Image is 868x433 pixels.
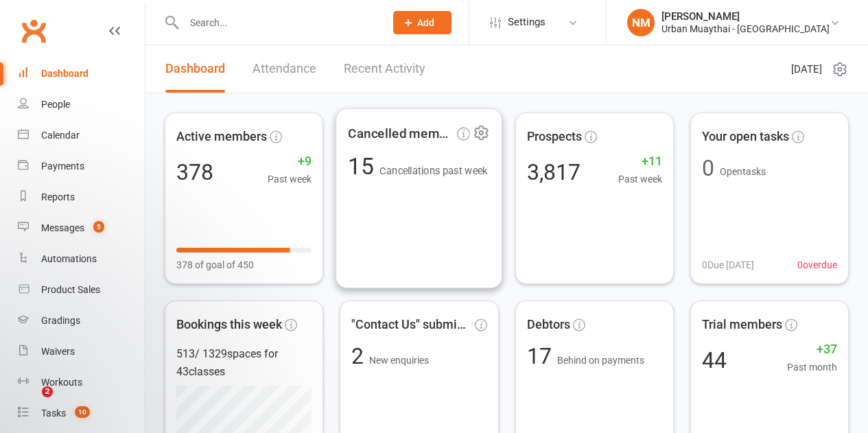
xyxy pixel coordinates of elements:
span: Prospects [527,127,582,147]
span: 0 Due [DATE] [702,257,754,272]
button: Add [393,11,451,34]
a: People [18,89,145,120]
div: Tasks [41,408,66,419]
div: Payments [41,161,84,172]
span: Past week [268,172,312,187]
div: NM [627,9,655,36]
input: Search... [180,13,375,32]
span: +9 [268,152,312,172]
span: New enquiries [369,355,429,366]
div: Dashboard [41,68,89,79]
span: 10 [75,406,90,418]
span: Add [417,17,434,28]
a: Recent Activity [344,45,425,93]
span: [DATE] [791,61,822,78]
a: Attendance [253,45,316,93]
span: 0 overdue [797,257,837,272]
div: People [41,99,70,110]
a: Tasks 10 [18,398,145,429]
span: 15 [348,153,379,180]
span: Past week [618,172,662,187]
span: Cancellations past week [380,165,489,177]
span: Your open tasks [702,127,789,147]
div: Calendar [41,130,80,141]
span: 2 [351,343,369,369]
span: Settings [508,7,546,38]
a: Dashboard [165,45,225,93]
span: +11 [618,152,662,172]
iframe: Intercom notifications message [10,181,285,396]
span: +37 [787,340,837,360]
div: [PERSON_NAME] [661,10,830,23]
span: 2 [42,386,53,397]
span: Active members [176,127,267,147]
iframe: Intercom live chat [14,386,47,419]
a: Dashboard [18,58,145,89]
span: 17 [527,343,557,369]
div: 378 [176,161,213,183]
span: Past month [787,360,837,375]
a: Clubworx [16,14,51,48]
a: Calendar [18,120,145,151]
a: Payments [18,151,145,182]
div: Urban Muaythai - [GEOGRAPHIC_DATA] [661,23,830,35]
span: Trial members [702,315,782,335]
div: 3,817 [527,161,580,183]
span: Cancelled members [348,123,454,143]
span: "Contact Us" submissions [351,315,471,335]
span: Open tasks [720,166,766,177]
div: 44 [702,349,727,371]
span: Behind on payments [557,355,644,366]
span: Debtors [527,315,570,335]
div: 0 [702,157,714,179]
